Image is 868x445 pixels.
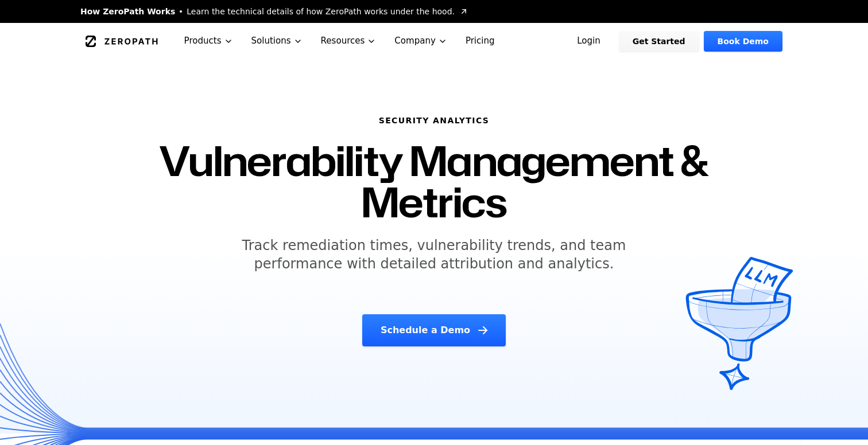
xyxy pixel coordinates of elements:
a: Get Started [619,31,699,52]
span: How ZeroPath Works [80,6,175,17]
h5: Track remediation times, vulnerability trends, and team performance with detailed attribution and... [214,236,654,273]
button: Company [385,23,456,59]
span: Learn the technical details of how ZeroPath works under the hood. [187,6,455,17]
a: Login [563,31,614,52]
nav: Global [67,23,801,59]
a: Pricing [456,23,504,59]
h6: Security Analytics [154,115,714,126]
h1: Vulnerability Management & Metrics [154,140,714,222]
a: How ZeroPath WorksLearn the technical details of how ZeroPath works under the hood. [80,6,468,17]
button: Solutions [242,23,312,59]
button: Products [175,23,242,59]
a: Schedule a Demo [362,314,506,346]
a: Book Demo [704,31,782,52]
button: Resources [312,23,386,59]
